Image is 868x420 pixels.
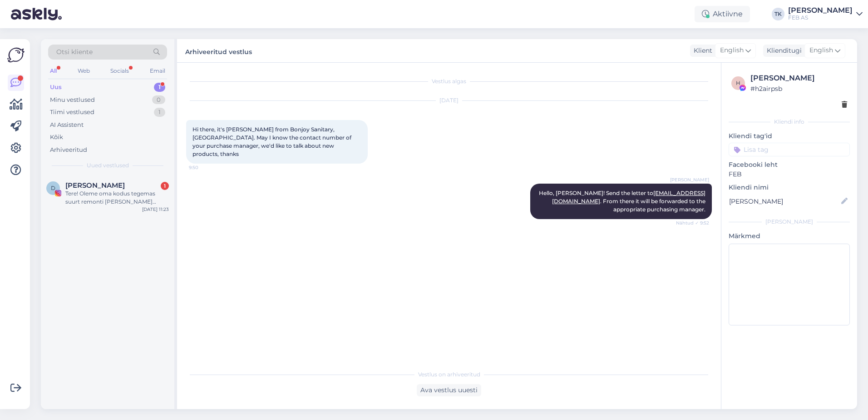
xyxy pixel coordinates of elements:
[729,118,850,126] div: Kliendi info
[788,7,863,21] a: [PERSON_NAME]FEB AS
[50,108,94,117] div: Tiimi vestlused
[51,185,55,191] span: D
[670,176,709,183] span: [PERSON_NAME]
[142,206,169,213] div: [DATE] 11:23
[763,46,802,55] div: Klienditugi
[736,80,740,86] span: h
[809,45,833,55] span: English
[76,65,92,77] div: Web
[50,145,87,155] div: Arhiveeritud
[186,77,712,85] div: Vestlus algas
[772,8,784,20] div: TK
[50,133,63,142] div: Kõik
[729,183,850,192] p: Kliendi nimi
[154,83,165,92] div: 1
[417,384,481,396] div: Ava vestlus uuesti
[185,45,252,57] label: Arhiveeritud vestlus
[108,65,131,77] div: Socials
[729,170,850,179] p: FEB
[161,182,169,190] div: 1
[690,46,712,55] div: Klient
[152,95,165,105] div: 0
[154,108,165,117] div: 1
[48,65,59,77] div: All
[56,47,93,57] span: Otsi kliente
[192,126,353,157] span: Hi there, it's [PERSON_NAME] from Bonjoy Sanitary, [GEOGRAPHIC_DATA]. May I know the contact numb...
[729,143,850,156] input: Lisa tag
[788,14,853,21] div: FEB AS
[539,190,707,213] span: Hello, [PERSON_NAME]! Send the letter to . From there it will be forwarded to the appropriate pur...
[50,83,62,92] div: Uus
[186,96,712,105] div: [DATE]
[750,84,847,94] div: # h2airpsb
[729,160,850,170] p: Facebooki leht
[65,190,169,206] div: Tere! Oleme oma kodus tegemas suurt remonti [PERSON_NAME] segistite valik pakub suurt huvi. [PERS...
[720,45,744,55] span: English
[189,164,223,171] span: 9:50
[65,181,125,190] span: Daphne
[729,231,850,241] p: Märkmed
[50,95,95,105] div: Minu vestlused
[729,218,850,226] div: [PERSON_NAME]
[675,220,709,226] span: Nähtud ✓ 9:52
[788,7,853,14] div: [PERSON_NAME]
[50,120,84,130] div: AI Assistent
[729,196,839,206] input: Lisa nimi
[87,161,129,170] span: Uued vestlused
[148,65,167,77] div: Email
[7,46,25,64] img: Askly Logo
[729,131,850,141] p: Kliendi tag'id
[418,370,480,379] span: Vestlus on arhiveeritud
[750,73,847,84] div: [PERSON_NAME]
[695,6,750,22] div: Aktiivne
